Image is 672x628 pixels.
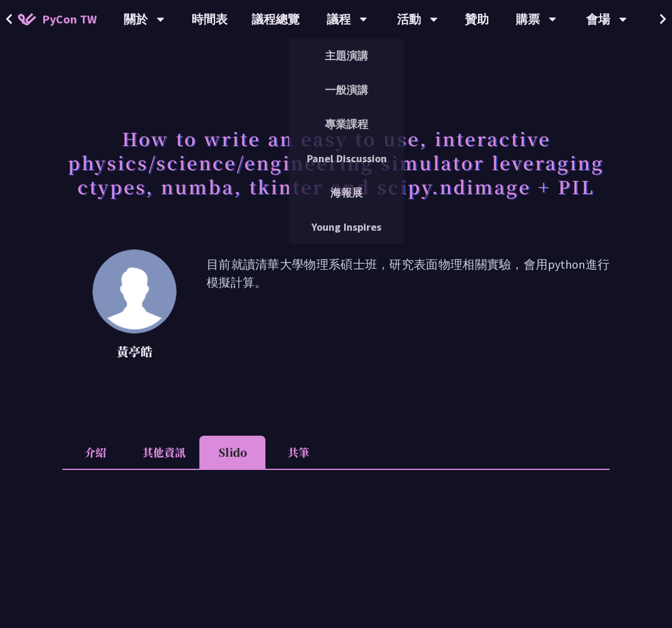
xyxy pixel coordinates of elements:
[289,76,404,104] a: 一般演講
[289,144,404,172] a: Panel Discussion
[265,436,331,469] li: 共筆
[42,10,97,28] span: PyCon TW
[6,4,109,34] a: PyCon TW
[289,41,404,70] a: 主題演講
[62,120,610,204] h1: How to write an easy to use, interactive physics/science/engineering simulator leveraging ctypes,...
[129,436,199,469] li: 其他資訊
[18,13,36,25] img: Home icon of PyCon TW 2025
[92,343,177,361] p: 黃亭皓
[289,110,404,138] a: 專業課程
[62,436,129,469] li: 介紹
[199,436,265,469] li: Slido
[92,249,177,334] img: 黃亭皓
[289,178,404,207] a: 海報展
[289,213,404,241] a: Young Inspires
[207,255,610,364] p: 目前就讀清華大學物理系碩士班，研究表面物理相關實驗，會用python進行模擬計算。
